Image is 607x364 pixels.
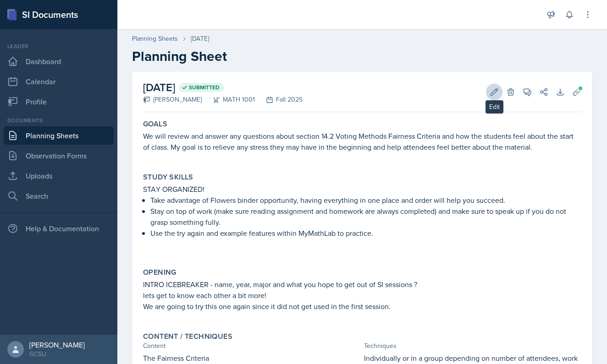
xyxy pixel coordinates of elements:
div: Leader [4,42,114,50]
label: Content / Techniques [143,332,232,341]
div: Documents [4,116,114,125]
a: Observation Forms [4,147,114,165]
label: Goals [143,120,167,129]
div: Content [143,341,360,351]
p: Stay on top of work (make sure reading assignment and homework are always completed) and make sur... [150,206,581,228]
div: Techniques [364,341,581,351]
a: Planning Sheets [132,34,178,43]
a: Calendar [4,72,114,91]
p: Take advantage of Flowers binder opportunity, having everything in one place and order will help ... [150,195,581,206]
div: [DATE] [191,34,209,43]
h2: [DATE] [143,79,303,96]
p: We will review and answer any questions about section 14.2 Voting Methods Fairness Criteria and h... [143,130,581,152]
div: [PERSON_NAME] [143,95,202,104]
button: Edit [486,84,502,100]
div: Fall 2025 [255,95,303,104]
h2: Planning Sheet [132,48,592,65]
a: Profile [4,92,114,111]
a: Planning Sheets [4,126,114,145]
p: STAY ORGANIZED! [143,184,581,195]
div: [PERSON_NAME] [29,340,85,349]
label: Study Skills [143,173,193,182]
p: The Fairness Criteria [143,353,360,364]
a: Search [4,187,114,205]
a: Dashboard [4,52,114,71]
div: MATH 1001 [202,95,255,104]
div: GCSU [29,349,85,359]
p: Use the try again and example features within MyMathLab to practice. [150,228,581,239]
label: Opening [143,268,177,277]
p: INTRO ICEBREAKER - name, year, major and what you hope to get out of SI sessions ? [143,279,581,290]
div: Help & Documentation [4,219,114,238]
a: Uploads [4,167,114,185]
p: lets get to know each other a bit more! [143,290,581,301]
p: We are going to try this one again since it did not get used in the first session. [143,301,581,312]
span: Submitted [189,84,220,91]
